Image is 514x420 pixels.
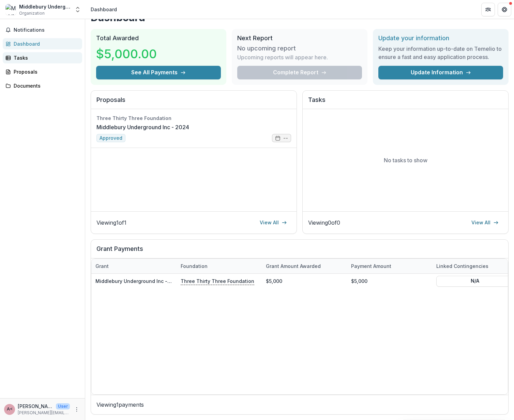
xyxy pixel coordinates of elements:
[181,277,254,285] p: Three Thirty Three Foundation
[88,4,120,14] nav: breadcrumb
[96,45,157,63] h3: $5,000.00
[19,10,45,16] span: Organization
[73,3,82,16] button: Open entity switcher
[96,34,221,42] h2: Total Awarded
[237,53,328,61] p: Upcoming reports will appear here.
[18,410,70,416] p: [PERSON_NAME][EMAIL_ADDRESS][DOMAIN_NAME]
[498,3,511,16] button: Get Help
[96,123,189,131] a: Middlebury Underground Inc - 2024
[14,27,79,33] span: Notifications
[378,66,503,79] a: Update Information
[3,25,82,35] button: Notifications
[378,34,503,42] h2: Update your information
[256,217,291,228] a: View All
[378,45,503,61] h3: Keep your information up-to-date on Temelio to ensure a fast and easy application process.
[14,82,77,89] div: Documents
[432,262,493,270] div: Linked Contingencies
[5,4,16,15] img: Middlebury Underground Inc
[262,259,347,273] div: Grant amount awarded
[3,80,82,91] a: Documents
[3,66,82,77] a: Proposals
[95,278,181,284] a: Middlebury Underground Inc - 2024
[347,259,432,273] div: Payment Amount
[96,245,503,258] h2: Grant Payments
[262,274,347,288] div: $5,000
[3,52,82,63] a: Tasks
[384,156,427,164] p: No tasks to show
[91,259,177,273] div: Grant
[96,96,291,109] h2: Proposals
[73,405,81,414] button: More
[177,262,212,270] div: Foundation
[14,54,77,61] div: Tasks
[347,262,395,270] div: Payment Amount
[7,407,13,411] div: Andy Mitchell <andy@akmitchell.com>
[237,45,296,52] h3: No upcoming report
[91,262,113,270] div: Grant
[308,219,340,227] p: Viewing 0 of 0
[436,275,513,286] button: N/A
[262,262,325,270] div: Grant amount awarded
[96,66,221,79] button: See All Payments
[177,259,262,273] div: Foundation
[96,401,503,409] p: Viewing 1 payments
[237,34,362,42] h2: Next Report
[96,219,126,227] p: Viewing 1 of 1
[3,38,82,49] a: Dashboard
[56,403,70,409] p: User
[14,68,77,75] div: Proposals
[481,3,495,16] button: Partners
[19,3,70,10] div: Middlebury Underground Inc
[91,6,117,13] div: Dashboard
[18,403,53,410] p: [PERSON_NAME] <[PERSON_NAME][EMAIL_ADDRESS][DOMAIN_NAME]>
[347,274,432,288] div: $5,000
[308,96,503,109] h2: Tasks
[14,40,77,47] div: Dashboard
[467,217,503,228] a: View All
